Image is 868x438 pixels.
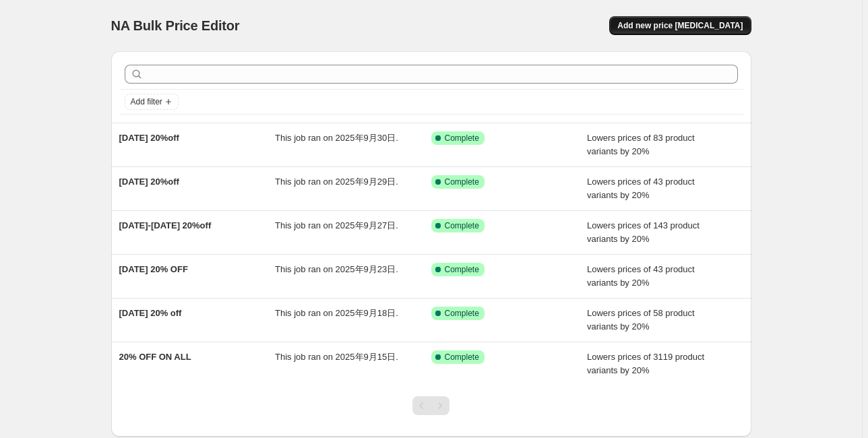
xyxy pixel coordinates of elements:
[275,352,398,362] span: This job ran on 2025年9月15日.
[275,133,398,143] span: This job ran on 2025年9月30日.
[119,177,179,187] span: [DATE] 20%off
[119,308,182,318] span: [DATE] 20% off
[125,94,179,110] button: Add filter
[412,396,449,415] nav: Pagination
[587,177,695,200] span: Lowers prices of 43 product variants by 20%
[119,264,188,274] span: [DATE] 20% OFF
[587,352,704,375] span: Lowers prices of 3119 product variants by 20%
[445,352,479,363] span: Complete
[275,264,398,274] span: This job ran on 2025年9月23日.
[111,18,240,33] span: NA Bulk Price Editor
[119,220,212,230] span: [DATE]-[DATE] 20%off
[275,220,398,230] span: This job ran on 2025年9月27日.
[119,352,191,362] span: 20% OFF ON ALL
[445,220,479,231] span: Complete
[587,133,695,156] span: Lowers prices of 83 product variants by 20%
[587,264,695,288] span: Lowers prices of 43 product variants by 20%
[275,177,398,187] span: This job ran on 2025年9月29日.
[275,308,398,318] span: This job ran on 2025年9月18日.
[617,20,743,31] span: Add new price [MEDICAL_DATA]
[445,177,479,187] span: Complete
[587,220,700,244] span: Lowers prices of 143 product variants by 20%
[609,16,751,35] button: Add new price [MEDICAL_DATA]
[131,96,162,107] span: Add filter
[445,133,479,144] span: Complete
[445,264,479,275] span: Complete
[119,133,179,143] span: [DATE] 20%off
[587,308,695,332] span: Lowers prices of 58 product variants by 20%
[445,308,479,319] span: Complete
